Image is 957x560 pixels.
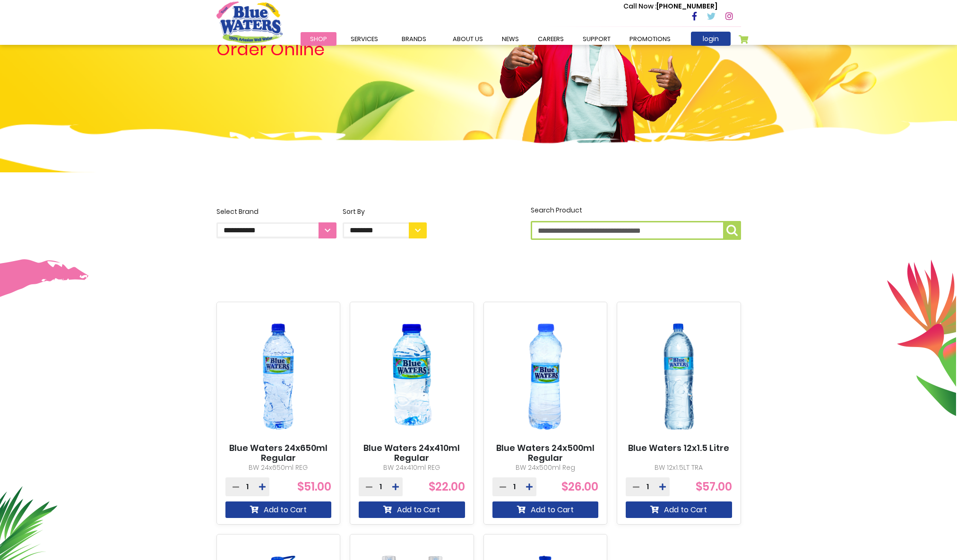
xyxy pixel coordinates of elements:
[351,34,378,43] span: Services
[620,32,680,46] a: Promotions
[528,32,573,46] a: careers
[359,463,465,473] p: BW 24x410ml REG
[359,310,465,443] img: Blue Waters 24x410ml Regular
[343,222,427,238] select: Sort By
[573,32,620,46] a: support
[216,222,336,238] select: Select Brand
[492,310,599,443] img: Blue Waters 24x500ml Regular
[531,221,741,240] input: Search Product
[443,32,492,46] a: about us
[531,205,741,240] label: Search Product
[626,463,732,473] p: BW 12x1.5LT TRA
[626,310,732,443] img: Blue Waters 12x1.5 Litre
[492,32,528,46] a: News
[723,221,741,240] button: Search Product
[343,207,427,217] div: Sort By
[359,443,465,463] a: Blue Waters 24x410ml Regular
[225,443,332,463] a: Blue Waters 24x650ml Regular
[216,207,336,238] label: Select Brand
[216,41,427,58] h4: Order Online
[623,1,717,11] p: [PHONE_NUMBER]
[492,501,599,518] button: Add to Cart
[492,443,599,463] a: Blue Waters 24x500ml Regular
[623,1,656,11] span: Call Now :
[691,32,731,46] a: login
[216,1,283,43] a: store logo
[561,479,598,494] span: $26.00
[628,443,729,453] a: Blue Waters 12x1.5 Litre
[225,310,332,443] img: Blue Waters 24x650ml Regular
[726,225,738,236] img: search-icon.png
[359,501,465,518] button: Add to Cart
[696,479,732,494] span: $57.00
[402,34,426,43] span: Brands
[310,34,327,43] span: Shop
[225,463,332,473] p: BW 24x650ml REG
[429,479,465,494] span: $22.00
[626,501,732,518] button: Add to Cart
[225,501,332,518] button: Add to Cart
[297,479,331,494] span: $51.00
[492,463,599,473] p: BW 24x500ml Reg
